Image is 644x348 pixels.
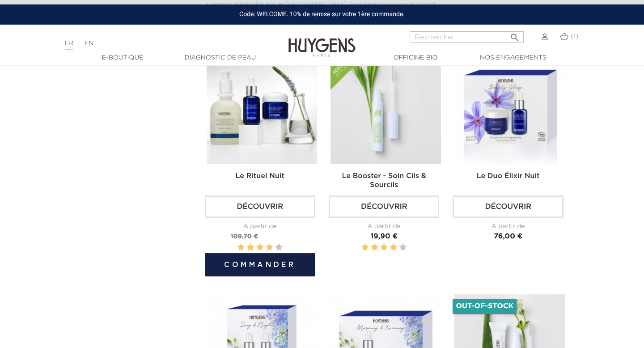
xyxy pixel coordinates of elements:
div: À partir de [205,222,315,231]
button: Commander [205,253,315,276]
label: 3 [381,242,388,253]
a: E-Boutique [78,53,167,63]
label: 1 [361,242,369,253]
a: Le Booster - Soin Cils & Sourcils [342,173,426,189]
span: 76,00 € [494,233,522,240]
a: Découvrir [453,195,563,218]
input: Rechercher [410,31,524,43]
img: Huygens [288,24,356,58]
a: (1) [560,33,578,40]
span: 19,90 € [371,233,398,240]
label: 5 [399,242,407,253]
a: Découvrir [329,195,439,218]
label: 4 [390,242,397,253]
label: 2 [247,242,254,253]
li: Out-of-Stock [453,299,517,314]
div: | [60,38,262,49]
label: 5 [275,242,282,253]
span: 109,70 € [230,233,258,240]
a: FR [65,40,73,50]
a: Découvrir [205,195,315,218]
button:  [507,29,523,41]
a: Le Duo Élixir Nuit [477,173,540,180]
div: À partir de [329,222,439,231]
a: Diagnostic de peau [175,53,265,63]
label: 3 [256,242,263,253]
span: (1) [571,34,578,40]
a: Le Rituel Nuit [235,173,284,180]
a: Nos engagements [468,53,558,63]
label: 1 [237,242,245,253]
label: 4 [266,242,273,253]
img: Le Duo Élixir Nuit [454,53,565,164]
label: 2 [371,242,378,253]
i:  [509,30,520,40]
a: Officine Bio [371,53,460,63]
a: EN [85,40,93,47]
img: Le Booster - Soin Cils & Sourcils [330,53,441,164]
div: À partir de [453,222,563,231]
